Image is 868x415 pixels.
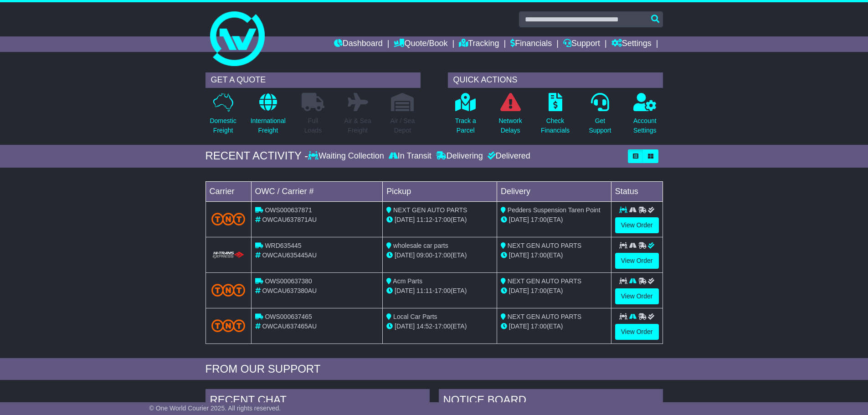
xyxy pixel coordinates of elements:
[395,251,415,259] span: [DATE]
[265,313,312,320] span: OWS000637465
[205,181,251,201] td: Carrier
[434,151,485,161] div: Delivering
[510,36,552,52] a: Financials
[262,251,317,259] span: OWCAU635445AU
[394,36,447,52] a: Quote/Book
[459,36,499,52] a: Tracking
[615,324,659,340] a: View Order
[205,72,421,88] div: GET A QUOTE
[393,277,422,285] span: Acm Parts
[262,287,317,294] span: OWCAU637380AU
[615,288,659,304] a: View Order
[386,151,434,161] div: In Transit
[209,92,236,140] a: DomesticFreight
[435,287,451,294] span: 17:00
[485,151,530,161] div: Delivered
[395,287,415,294] span: [DATE]
[211,213,246,225] img: TNT_Domestic.png
[531,216,547,223] span: 17:00
[205,363,663,376] div: FROM OUR SUPPORT
[386,322,493,331] div: - (ETA)
[205,389,430,414] div: RECENT CHAT
[344,116,371,135] p: Air & Sea Freight
[416,323,432,330] span: 14:52
[497,181,611,201] td: Delivery
[508,313,581,320] span: NEXT GEN AUTO PARTS
[501,215,607,225] div: (ETA)
[508,277,581,285] span: NEXT GEN AUTO PARTS
[531,287,547,294] span: 17:00
[386,286,493,296] div: - (ETA)
[262,323,317,330] span: OWCAU637465AU
[435,251,451,259] span: 17:00
[416,251,432,259] span: 09:00
[455,92,477,140] a: Track aParcel
[386,251,493,260] div: - (ETA)
[383,181,497,201] td: Pickup
[262,216,317,223] span: OWCAU637871AU
[211,284,246,296] img: TNT_Domestic.png
[416,287,432,294] span: 11:11
[390,116,415,135] p: Air / Sea Depot
[501,286,607,296] div: (ETA)
[588,92,611,140] a: GetSupport
[149,405,281,412] span: © One World Courier 2025. All rights reserved.
[395,323,415,330] span: [DATE]
[386,215,493,225] div: - (ETA)
[334,36,383,52] a: Dashboard
[435,323,451,330] span: 17:00
[541,116,570,135] p: Check Financials
[509,216,529,223] span: [DATE]
[508,206,601,214] span: Pedders Suspension Taren Point
[435,216,451,223] span: 17:00
[439,389,663,414] div: NOTICE BOARD
[308,151,386,161] div: Waiting Collection
[508,242,581,249] span: NEXT GEN AUTO PARTS
[393,313,437,320] span: Local Car Parts
[611,181,663,201] td: Status
[265,242,301,249] span: WRD635445
[615,253,659,269] a: View Order
[395,216,415,223] span: [DATE]
[498,92,522,140] a: NetworkDelays
[615,217,659,233] a: View Order
[501,322,607,331] div: (ETA)
[633,116,657,135] p: Account Settings
[210,116,236,135] p: Domestic Freight
[393,242,448,249] span: wholesale car parts
[540,92,570,140] a: CheckFinancials
[563,36,600,52] a: Support
[265,206,312,214] span: OWS000637871
[251,181,383,201] td: OWC / Carrier #
[509,323,529,330] span: [DATE]
[205,149,308,163] div: RECENT ACTIVITY -
[250,92,286,140] a: InternationalFreight
[211,319,246,332] img: TNT_Domestic.png
[509,251,529,259] span: [DATE]
[589,116,611,135] p: Get Support
[448,72,663,88] div: QUICK ACTIONS
[509,287,529,294] span: [DATE]
[633,92,657,140] a: AccountSettings
[416,216,432,223] span: 11:12
[531,323,547,330] span: 17:00
[611,36,652,52] a: Settings
[251,116,286,135] p: International Freight
[265,277,312,285] span: OWS000637380
[498,116,522,135] p: Network Delays
[501,251,607,260] div: (ETA)
[531,251,547,259] span: 17:00
[455,116,476,135] p: Track a Parcel
[302,116,324,135] p: Full Loads
[393,206,467,214] span: NEXT GEN AUTO PARTS
[211,251,246,260] img: HiTrans.png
